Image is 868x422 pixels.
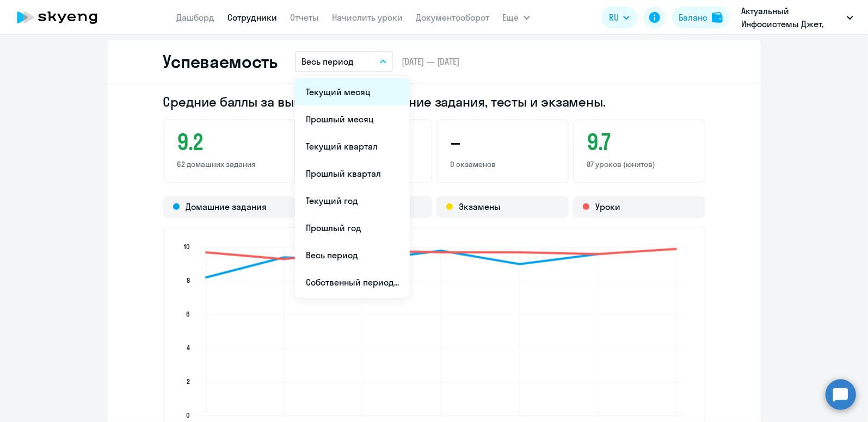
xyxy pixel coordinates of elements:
[186,311,190,319] text: 6
[679,11,707,24] div: Баланс
[503,11,519,24] span: Ещё
[402,55,459,67] span: [DATE] — [DATE]
[163,93,705,110] h2: Средние баллы за выполненные домашние задания, тесты и экзамены.
[587,159,691,169] p: 87 уроков (юнитов)
[741,4,842,30] p: Актуальный Инфосистемы Джет, ИНФОСИСТЕМЫ ДЖЕТ, АО
[187,344,190,352] text: 4
[451,159,555,169] p: 0 экзаменов
[177,12,215,23] a: Дашборд
[295,76,410,298] ul: Ещё
[228,12,278,23] a: Сотрудники
[736,4,859,30] button: Актуальный Инфосистемы Джет, ИНФОСИСТЕМЫ ДЖЕТ, АО
[333,12,403,23] a: Начислить уроки
[712,12,723,23] img: balance
[295,51,393,72] button: Весь период
[177,129,281,155] h3: 9.2
[187,378,190,386] text: 2
[436,196,569,218] div: Экзамены
[301,55,354,68] p: Весь период
[416,12,490,23] a: Документооборот
[451,129,555,155] h3: –
[601,7,637,28] button: RU
[187,277,190,285] text: 8
[291,12,319,23] a: Отчеты
[184,243,190,251] text: 10
[163,51,278,72] h2: Успеваемость
[609,11,619,24] span: RU
[573,196,705,218] div: Уроки
[163,196,296,218] div: Домашние задания
[587,129,691,155] h3: 9.7
[186,412,190,420] text: 0
[177,159,281,169] p: 62 домашних задания
[503,7,530,28] button: Ещё
[672,7,729,28] button: Балансbalance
